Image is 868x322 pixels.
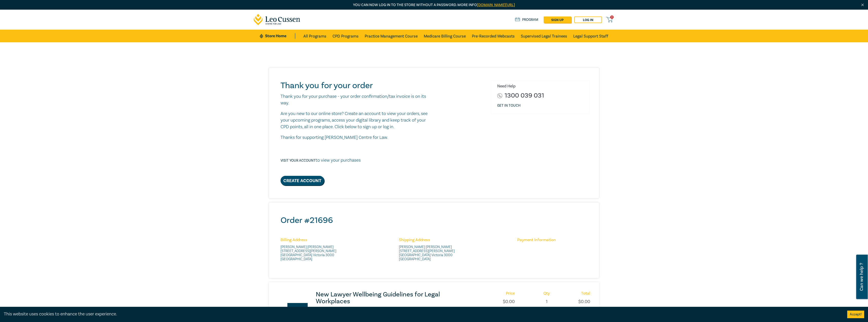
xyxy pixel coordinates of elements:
a: Practice Management Course [365,30,418,42]
span: [STREET_ADDRESS][PERSON_NAME] [GEOGRAPHIC_DATA] Victoria 3000 [GEOGRAPHIC_DATA] [399,249,472,261]
a: Visit your account [281,158,316,163]
a: Log in [574,16,602,23]
p: 1 [543,298,550,305]
p: to view your purchases [281,157,361,164]
span: [PERSON_NAME] [PERSON_NAME] [281,245,353,249]
a: Supervised Legal Trainees [521,30,567,42]
img: Close [860,3,865,7]
h6: Price [503,291,515,296]
h6: Billing Address [281,238,353,242]
a: [DOMAIN_NAME][URL] [477,3,515,7]
h6: Need Help [497,84,586,89]
a: Store Home [260,33,295,39]
h6: Qty [543,291,550,296]
h1: Thank you for your order [281,81,432,91]
a: Get in touch [497,103,521,108]
h2: Order # 21696 [281,215,590,225]
a: Legal Support Staff [573,30,608,42]
p: $ 0.00 [578,298,590,305]
h6: Payment Information [517,238,590,242]
a: Medicare Billing Course [424,30,466,42]
span: [PERSON_NAME] [PERSON_NAME] [399,245,472,249]
div: This website uses cookies to enhance the user experience. [4,311,840,317]
p: You can now log in to the store without a password. More info [254,2,615,8]
p: Thank you for your purchase - your order confirmation/tax invoice is on its way. [281,93,432,106]
span: Can we help ? [859,258,864,296]
p: $ 0.00 [503,298,515,305]
a: 1300 039 031 [505,92,544,99]
a: CPD Programs [333,30,359,42]
a: New Lawyer Wellbeing Guidelines for Legal Workplaces [316,291,450,305]
a: Create Account [281,176,324,185]
p: Thanks for supporting [PERSON_NAME] Centre for Law. [281,134,432,141]
a: sign up [544,16,571,23]
h6: Shipping Address [399,238,472,242]
button: Accept cookies [847,311,864,318]
p: Are you new to our online store? Create an account to view your orders, see your upcoming program... [281,110,432,130]
a: Program [515,17,539,23]
h6: Total [578,291,590,296]
span: [STREET_ADDRESS][PERSON_NAME] [GEOGRAPHIC_DATA] Victoria 3000 [GEOGRAPHIC_DATA] [281,249,353,261]
a: All Programs [303,30,326,42]
a: Pre-Recorded Webcasts [472,30,515,42]
span: 0 [610,15,614,19]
